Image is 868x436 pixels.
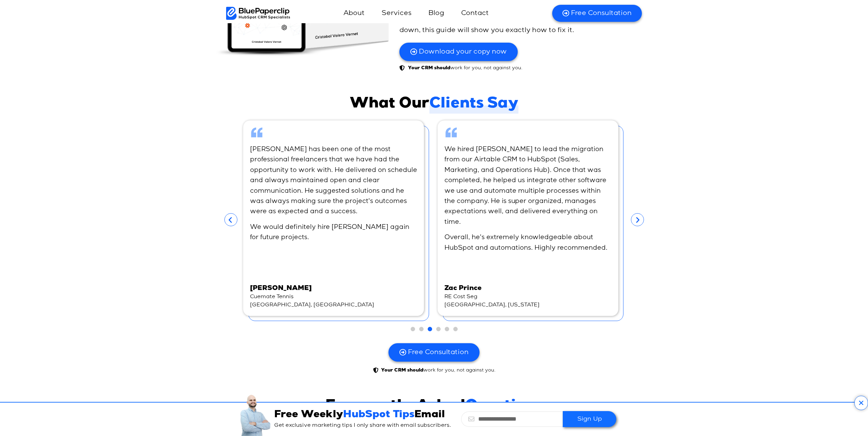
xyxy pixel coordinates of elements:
span: Free Consultation [571,9,632,18]
span: Free Consultation [408,348,469,357]
h2: What Our [250,96,618,114]
p: If you want to stop struggling with a CRM that slows you down, this guide will show you exactly h... [399,14,611,36]
span: Clients Say [429,96,518,114]
span: HubSpot Tips [343,410,414,420]
a: Download your copy now [399,43,518,61]
a: Services [375,5,418,21]
span: Go to slide 3 [428,327,432,331]
span: work for you, not against you. [379,367,496,374]
span: [PERSON_NAME] [250,285,374,293]
span: Go to slide 4 [436,327,441,331]
span: Go to slide 1 [411,327,415,331]
p: We hired [PERSON_NAME] to lead the migration from our Airtable CRM to HubSpot (Sales, Marketing, ... [444,144,612,227]
span: Sign Up [577,415,602,423]
a: Free Consultation [552,5,642,22]
a: About [337,5,371,21]
h3: Free Weekly Email [274,409,454,421]
span: Go to slide 5 [445,327,449,331]
span: Download your copy now [419,47,507,56]
h2: Frequently Asked [259,398,609,416]
span: work for you, not against you. [406,64,523,72]
img: Is your CRM holding you back (2) [240,394,271,436]
b: Your CRM should [381,368,423,373]
button: Sign Up [563,411,616,427]
span: Questions [465,399,543,414]
span: Cuemate Tennis [GEOGRAPHIC_DATA], [GEOGRAPHIC_DATA] [250,293,374,309]
div: 4 / 6 [434,117,629,323]
img: BluePaperClip Logo black [226,7,291,20]
p: We would definitely hire [PERSON_NAME] again for future projects. [250,222,417,243]
a: Blog [422,5,451,21]
span: Go to slide 6 [453,327,458,331]
span: Go to slide 2 [419,327,424,331]
div: Slides [240,117,629,336]
nav: Menu [290,5,544,21]
span: Get exclusive marketing tips I only share with email subscribers. [274,423,451,428]
b: Your CRM should [408,66,450,71]
span: Zac Prince [444,285,540,293]
div: 3 / 6 [240,117,434,323]
a: Free Consultation [388,343,480,362]
a: Contact [454,5,496,21]
span: RE Cost Seg [GEOGRAPHIC_DATA], [US_STATE] [444,293,540,309]
p: Overall, he's extremely knowledgeable about HubSpot and automations. Highly recommended. [444,232,612,253]
p: [PERSON_NAME] has been one of the most professional freelancers that we have had the opportunity ... [250,144,417,217]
